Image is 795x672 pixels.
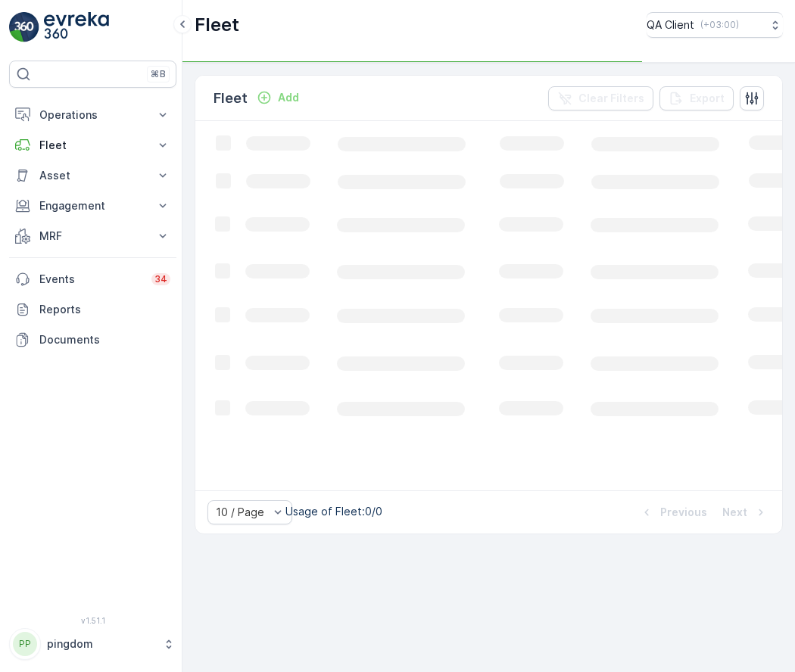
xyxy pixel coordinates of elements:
[9,264,176,294] a: Events34
[660,505,707,520] p: Previous
[39,107,146,123] p: Operations
[9,100,176,130] button: Operations
[214,88,248,109] p: Fleet
[9,221,176,251] button: MRF
[285,504,382,519] p: Usage of Fleet : 0/0
[9,160,176,191] button: Asset
[9,130,176,160] button: Fleet
[47,636,155,652] p: pingdom
[690,91,725,106] p: Export
[578,91,644,106] p: Clear Filters
[659,86,734,110] button: Export
[39,302,170,317] p: Reports
[722,505,747,520] p: Next
[9,616,176,625] span: v 1.51.1
[9,325,176,355] a: Documents
[39,138,146,153] p: Fleet
[9,191,176,221] button: Engagement
[9,294,176,325] a: Reports
[39,198,146,213] p: Engagement
[39,229,146,244] p: MRF
[195,13,239,37] p: Fleet
[39,168,146,183] p: Asset
[39,332,170,347] p: Documents
[638,503,709,521] button: Previous
[647,12,783,38] button: QA Client(+03:00)
[9,628,176,660] button: PPpingdom
[151,68,166,80] p: ⌘B
[13,632,37,656] div: PP
[278,90,299,105] p: Add
[44,12,109,42] img: logo_light-DOdMpM7g.png
[721,503,770,521] button: Next
[154,273,167,285] p: 34
[9,12,39,42] img: logo
[39,272,142,287] p: Events
[700,19,739,31] p: ( +03:00 )
[251,89,305,107] button: Add
[647,17,694,33] p: QA Client
[548,86,653,110] button: Clear Filters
